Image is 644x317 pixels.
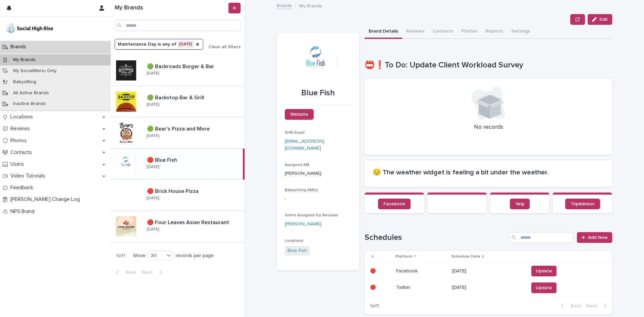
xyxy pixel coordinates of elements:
a: Yelp [510,199,530,209]
p: 🟢 Backroads Burger & Bar [147,62,215,70]
a: 🟢 Backroads Burger & Bar🟢 Backroads Burger & Bar [DATE] [111,55,245,86]
img: o5DnuTxEQV6sW9jFYBBf [5,22,54,35]
p: [DATE] [147,227,159,232]
button: Contacts [429,25,457,39]
p: [DATE] [147,165,159,169]
span: Locations [285,239,304,243]
p: [DATE] [147,134,159,138]
button: Next [584,303,612,309]
h1: My Brands [115,4,227,12]
span: Assigned AM [285,163,309,167]
a: [PERSON_NAME] [285,221,321,228]
p: Twitter [396,283,412,290]
p: Locations [8,114,38,120]
p: 🟢 Backstop Bar & Grill [147,93,206,101]
a: 🟢 Backstop Bar & Grill🟢 Backstop Bar & Grill [DATE] [111,86,245,117]
p: Users [8,161,29,167]
span: TripAdvisor [571,202,595,206]
span: Back [122,270,136,275]
tr: 🔴🔴 TwitterTwitter [DATE]Update [365,279,612,296]
span: Next [586,304,601,308]
button: Reports [481,25,507,39]
p: 🔴 [370,283,377,290]
p: My SocialMenu Only [8,68,62,74]
span: Next [142,270,156,275]
a: TripAdvisor [565,199,600,209]
p: Platform [395,253,413,260]
button: Brand Details [365,25,402,39]
p: My Brands [8,57,41,63]
span: Back [567,304,581,308]
p: 1 of 1 [365,298,384,314]
p: 🔴 Brick House Pizza [147,187,200,195]
span: Yelp [515,202,524,206]
button: Edit [588,14,612,25]
a: 🔴 Four Leaves Asian Restaurant🔴 Four Leaves Asian Restaurant [DATE] [111,211,245,242]
p: [DATE] [147,196,159,201]
p: Video Tutorials [8,173,51,179]
a: Blue Fish [287,247,307,254]
p: 🔴 [370,267,377,274]
p: Schedule Date [451,253,480,260]
p: [DATE] [147,102,159,107]
span: Babysitting AM(s) [285,188,318,192]
p: Contacts [8,149,37,156]
p: Inactive Brands [8,101,51,107]
a: 🔴 Blue Fish🔴 Blue Fish [DATE] [111,149,245,180]
p: 🔴 Four Leaves Asian Restaurant [147,218,230,226]
p: NPS Brand [8,208,40,215]
a: Website [285,109,314,120]
p: [DATE] [452,268,523,274]
p: Brands [8,44,32,50]
p: Babysitting [8,79,42,85]
p: [DATE] [147,71,159,76]
p: Reviews [8,125,35,132]
p: [PERSON_NAME] Change Log [8,196,85,203]
p: Blue Fish [285,88,351,98]
span: Website [290,112,308,117]
p: - [285,196,351,203]
p: No records [373,124,604,131]
input: Search [115,20,240,31]
p: 1 of 1 [111,248,130,264]
button: Back [111,269,139,275]
button: Settings [507,25,534,39]
span: Update [536,268,552,274]
button: Back [555,303,584,309]
p: [DATE] [452,285,523,290]
button: Photos [457,25,481,39]
p: 🟢 Bear's Pizza and More [147,124,211,132]
h1: Schedules [365,233,506,243]
button: Next [139,269,167,275]
a: Add New [577,232,612,243]
a: Facebook [378,199,411,209]
a: 🔴 Brick House Pizza🔴 Brick House Pizza [DATE] [111,180,245,211]
span: SHR Email [285,131,305,135]
p: Show [133,253,145,259]
p: records per page [176,253,214,259]
h1: 📛❗To Do: Update Client Workload Survey [365,60,612,70]
a: Brands [277,1,292,9]
span: Intern Assigned for Reviews [285,213,338,217]
p: Feedback [8,184,39,191]
tr: 🔴🔴 FacebookFacebook [DATE]Update [365,263,612,279]
button: Clear all filters [203,45,240,49]
p: My Brands [299,2,322,9]
h2: 😔 The weather widget is feeling a bit under the weather. [373,168,604,176]
p: All Active Brands [8,90,54,96]
span: Clear all filters [209,45,240,49]
a: [EMAIL_ADDRESS][DOMAIN_NAME] [285,139,324,151]
span: Edit [599,17,608,22]
button: Maintenance Day [115,39,203,50]
button: Update [531,282,556,293]
input: Search [509,232,573,243]
p: [PERSON_NAME] [285,170,351,177]
a: 🟢 Bear's Pizza and More🟢 Bear's Pizza and More [DATE] [111,117,245,149]
button: Update [531,266,556,276]
p: Photos [8,138,32,144]
span: Add New [588,235,608,240]
span: Facebook [383,202,405,206]
button: Reviews [402,25,429,39]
